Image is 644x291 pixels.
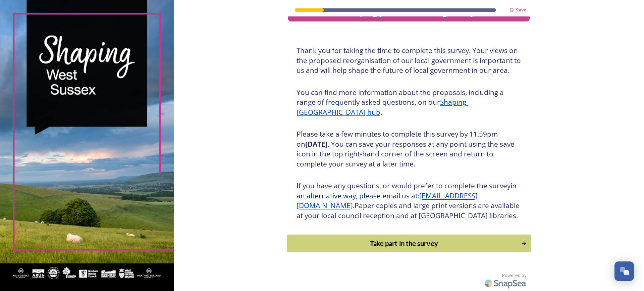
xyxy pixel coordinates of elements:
[291,238,518,248] div: Take part in the survey
[353,201,355,210] span: .
[305,139,328,149] strong: [DATE]
[297,88,521,117] h3: You can find more information about the proposals, including a range of frequently asked question...
[297,181,518,200] span: in an alternative way, please email us at:
[297,181,521,221] h3: If you have any questions, or would prefer to complete the survey Paper copies and large print ve...
[516,7,526,13] strong: Save
[502,272,526,279] span: Powered by
[297,129,521,169] h3: Please take a few minutes to complete this survey by 11.59pm on . You can save your responses at ...
[297,46,521,76] h3: Thank you for taking the time to complete this survey. Your views on the proposed reorganisation ...
[483,275,530,291] img: SnapSea Logo
[297,191,478,210] a: [EMAIL_ADDRESS][DOMAIN_NAME]
[287,235,531,252] button: Continue
[614,261,634,281] button: Open Chat
[297,97,468,117] a: Shaping [GEOGRAPHIC_DATA] hub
